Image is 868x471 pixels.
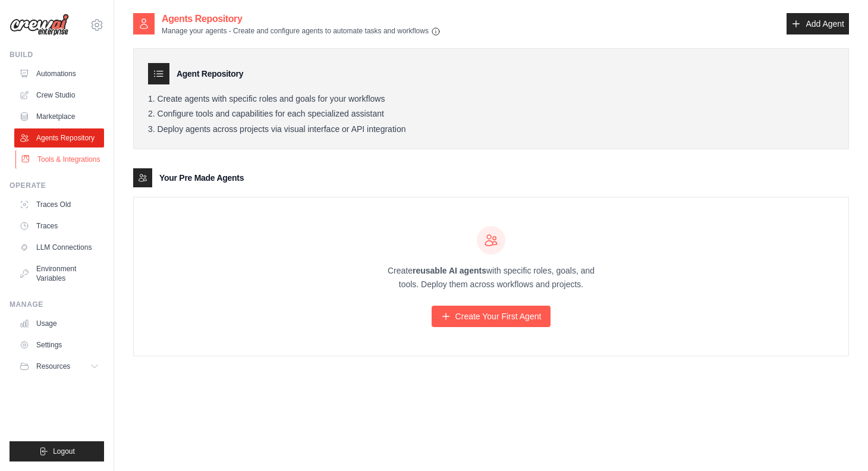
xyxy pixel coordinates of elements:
[148,124,834,135] li: Deploy agents across projects via visual interface or API integration
[14,86,104,105] a: Crew Studio
[36,362,70,371] span: Resources
[148,109,834,120] li: Configure tools and capabilities for each specialized assistant
[14,64,104,83] a: Automations
[162,26,441,36] p: Manage your agents - Create and configure agents to automate tasks and workflows
[159,172,244,184] h3: Your Pre Made Agents
[377,264,605,291] p: Create with specific roles, goals, and tools. Deploy them across workflows and projects.
[10,181,104,190] div: Operate
[787,13,849,34] a: Add Agent
[432,306,551,327] a: Create Your First Agent
[14,107,104,126] a: Marketplace
[10,300,104,309] div: Manage
[413,266,486,275] strong: reusable AI agents
[148,94,834,105] li: Create agents with specific roles and goals for your workflows
[14,314,104,333] a: Usage
[14,259,104,288] a: Environment Variables
[14,128,104,147] a: Agents Repository
[10,14,69,36] img: Logo
[14,195,104,214] a: Traces Old
[15,150,105,169] a: Tools & Integrations
[53,447,75,456] span: Logout
[10,441,104,461] button: Logout
[14,238,104,257] a: LLM Connections
[14,357,104,376] button: Resources
[10,50,104,59] div: Build
[162,12,441,26] h2: Agents Repository
[14,216,104,235] a: Traces
[177,68,243,80] h3: Agent Repository
[14,335,104,354] a: Settings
